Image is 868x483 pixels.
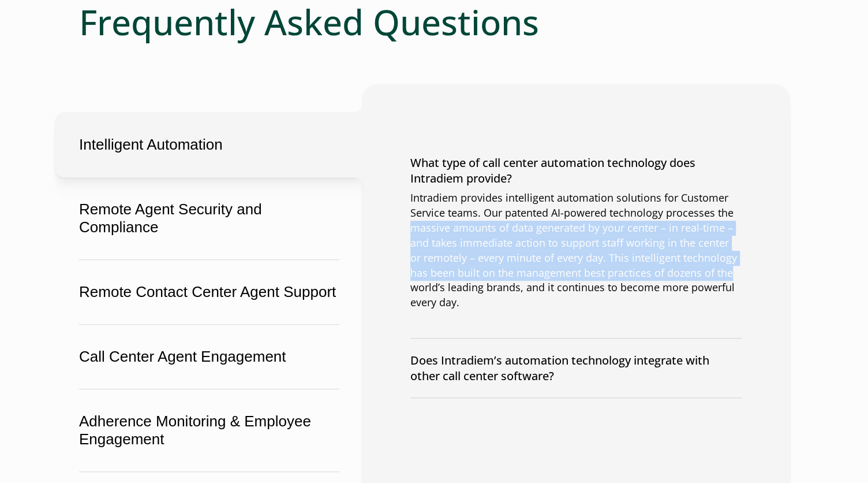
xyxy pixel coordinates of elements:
[410,191,737,309] span: Intradiem provides intelligent automation solutions for Customer Service teams. Our patented AI-p...
[55,177,363,260] button: Remote Agent Security and Compliance
[410,141,742,200] button: What type of call center automation technology does Intradiem provide?
[410,339,742,397] button: Does Intradiem’s automation technology integrate with other call center software?
[55,112,363,177] button: Intelligent Automation
[55,259,363,325] button: Remote Contact Center Agent Support
[55,324,363,389] button: Call Center Agent Engagement
[79,1,789,43] h1: Frequently Asked Questions
[55,389,363,472] button: Adherence Monitoring & Employee Engagement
